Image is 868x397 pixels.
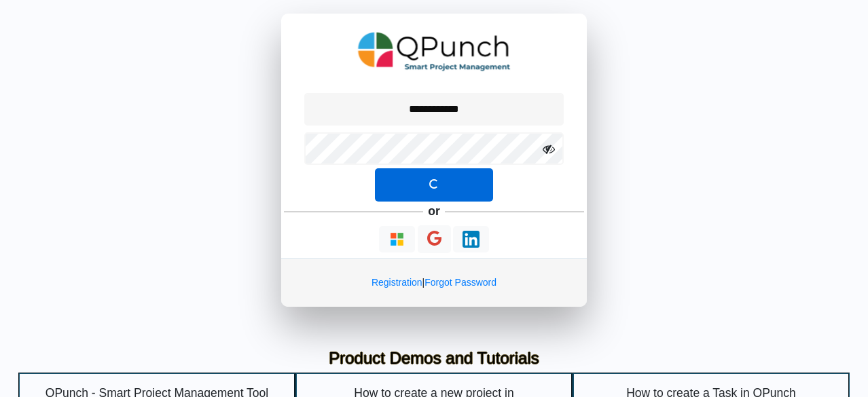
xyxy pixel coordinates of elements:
[418,225,451,253] button: Continue With Google
[281,258,587,307] div: |
[426,202,443,221] h5: or
[424,277,496,288] a: Forgot Password
[372,277,422,288] a: Registration
[29,349,839,368] h3: Product Demos and Tutorials
[463,231,480,248] img: Loading...
[388,231,405,248] img: Loading...
[358,27,511,76] img: QPunch
[453,226,489,252] button: Continue With LinkedIn
[379,226,415,252] button: Continue With Microsoft Azure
